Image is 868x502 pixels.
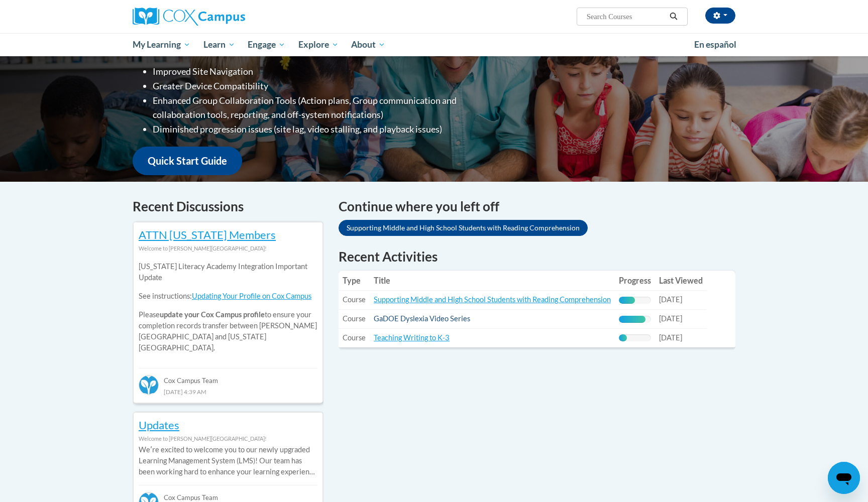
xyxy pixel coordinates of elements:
[694,39,736,50] span: En español
[139,433,317,444] div: Welcome to [PERSON_NAME][GEOGRAPHIC_DATA]!
[339,197,735,216] h4: Continue where you left off
[586,11,666,23] input: Search Courses
[153,79,497,93] li: Greater Device Compatibility
[133,147,242,175] a: Quick Start Guide
[153,122,497,137] li: Diminished progression issues (site lag, video stalling, and playback issues)
[659,295,682,304] span: [DATE]
[197,33,242,56] a: Learn
[339,271,370,291] th: Type
[160,310,265,319] b: update your Cox Campus profile
[133,8,323,26] a: Cox Campus
[139,368,317,386] div: Cox Campus Team
[133,39,190,51] span: My Learning
[133,197,323,216] h4: Recent Discussions
[139,261,317,283] p: [US_STATE] Literacy Academy Integration Important Update
[659,314,682,323] span: [DATE]
[241,33,292,56] a: Engage
[139,418,179,432] a: Updates
[345,33,392,56] a: About
[374,333,450,342] a: Teaching Writing to K-3
[292,33,345,56] a: Explore
[139,386,317,397] div: [DATE] 4:39 AM
[351,39,385,51] span: About
[666,11,681,23] button: Search
[374,295,611,304] a: Supporting Middle and High School Students with Reading Comprehension
[153,93,497,122] li: Enhanced Group Collaboration Tools (Action plans, Group communication and collaboration tools, re...
[339,220,588,236] a: Supporting Middle and High School Students with Reading Comprehension
[192,292,311,300] a: Updating Your Profile on Cox Campus
[343,295,366,304] span: Course
[374,314,470,323] a: GaDOE Dyslexia Video Series
[343,333,366,342] span: Course
[655,271,707,291] th: Last Viewed
[659,333,682,342] span: [DATE]
[139,375,159,395] img: Cox Campus Team
[203,39,235,51] span: Learn
[139,243,317,254] div: Welcome to [PERSON_NAME][GEOGRAPHIC_DATA]!
[339,247,735,266] h1: Recent Activities
[139,228,276,241] a: ATTN [US_STATE] Members
[248,39,285,51] span: Engage
[139,254,317,361] div: Please to ensure your completion records transfer between [PERSON_NAME][GEOGRAPHIC_DATA] and [US_...
[619,316,645,323] div: Progress, %
[153,64,497,79] li: Improved Site Navigation
[343,314,366,323] span: Course
[298,39,339,51] span: Explore
[619,297,635,304] div: Progress, %
[370,271,615,291] th: Title
[139,291,317,302] p: See instructions:
[126,33,197,56] a: My Learning
[133,8,245,26] img: Cox Campus
[705,8,735,24] button: Account Settings
[118,33,750,56] div: Main menu
[615,271,655,291] th: Progress
[619,334,627,341] div: Progress, %
[139,444,317,477] p: Weʹre excited to welcome you to our newly upgraded Learning Management System (LMS)! Our team has...
[688,34,743,55] a: En español
[828,462,860,494] iframe: Button to launch messaging window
